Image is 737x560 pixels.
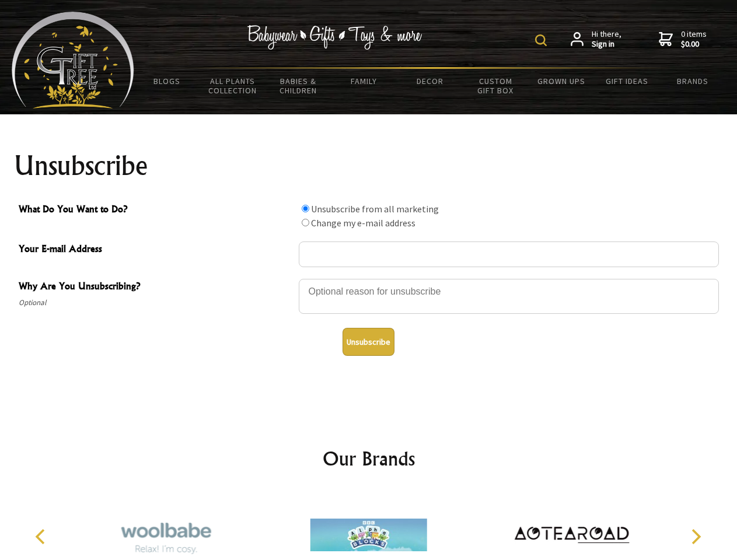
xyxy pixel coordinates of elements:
[683,524,708,549] button: Next
[23,444,714,473] h2: Our Brands
[29,524,55,549] button: Previous
[311,203,439,215] label: Unsubscribe from all marketing
[660,69,726,93] a: Brands
[592,29,621,50] span: Hi there,
[535,34,547,46] img: product search
[463,69,529,103] a: Custom Gift Box
[528,69,594,93] a: Grown Ups
[594,69,660,93] a: Gift Ideas
[311,217,415,229] label: Change my e-mail address
[397,69,463,93] a: Decor
[681,39,707,50] strong: $0.00
[302,219,309,226] input: What Do You Want to Do?
[299,279,719,314] textarea: Why Are You Unsubscribing?
[302,205,309,212] input: What Do You Want to Do?
[659,29,707,50] a: 0 items$0.00
[592,39,621,50] strong: Sign in
[12,12,134,108] img: Babyware - Gifts - Toys and more...
[14,152,724,180] h1: Unsubscribe
[19,296,293,310] span: Optional
[200,69,266,103] a: All Plants Collection
[299,242,719,267] input: Your E-mail Address
[571,29,621,50] a: Hi there,Sign in
[331,69,397,93] a: Family
[343,328,394,356] button: Unsubscribe
[19,202,293,219] span: What Do You Want to Do?
[19,279,293,296] span: Why Are You Unsubscribing?
[266,69,331,103] a: Babies & Children
[134,69,200,93] a: BLOGS
[19,242,293,258] span: Your E-mail Address
[247,25,422,50] img: Babywear - Gifts - Toys & more
[681,29,707,50] span: 0 items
